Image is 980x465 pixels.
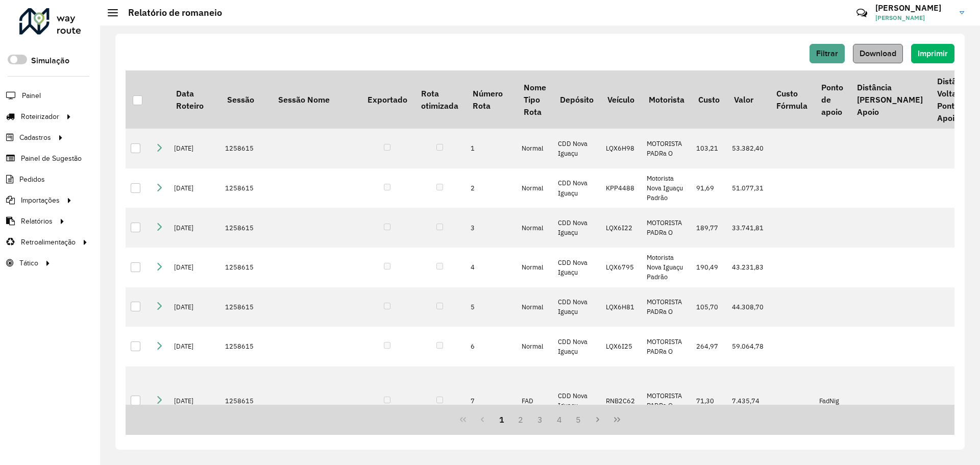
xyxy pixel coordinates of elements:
[691,70,726,129] th: Custo
[816,49,838,58] span: Filtrar
[769,70,814,129] th: Custo Fórmula
[853,44,903,63] button: Download
[22,90,41,101] span: Painel
[169,70,220,129] th: Data Roteiro
[21,237,76,248] span: Retroalimentação
[220,287,271,327] td: 1258615
[814,366,850,435] td: FadNig
[642,248,691,287] td: Motorista Nova Iguaçu Padrão
[691,248,726,287] td: 190,49
[169,129,220,168] td: [DATE]
[642,327,691,366] td: MOTORISTA PADRa O
[465,70,517,129] th: Número Rota
[271,70,360,129] th: Sessão Nome
[642,70,691,129] th: Motorista
[607,410,627,429] button: Last Page
[601,327,642,366] td: LQX6I25
[727,129,769,168] td: 53.382,40
[875,3,952,13] h3: [PERSON_NAME]
[911,44,954,63] button: Imprimir
[169,248,220,287] td: [DATE]
[465,327,517,366] td: 6
[21,153,82,164] span: Painel de Sugestão
[169,168,220,208] td: [DATE]
[169,327,220,366] td: [DATE]
[601,129,642,168] td: LQX6H98
[642,168,691,208] td: Motorista Nova Iguaçu Padrão
[21,216,53,227] span: Relatórios
[220,208,271,248] td: 1258615
[691,208,726,248] td: 189,77
[691,129,726,168] td: 103,21
[118,7,222,18] h2: Relatório de romaneio
[601,287,642,327] td: LQX6H81
[553,208,600,248] td: CDD Nova Iguaçu
[569,410,589,429] button: 5
[465,168,517,208] td: 2
[19,132,51,143] span: Cadastros
[553,366,600,435] td: CDD Nova Iguaçu
[220,168,271,208] td: 1258615
[220,248,271,287] td: 1258615
[727,70,769,129] th: Valor
[691,366,726,435] td: 71,30
[517,248,553,287] td: Normal
[414,70,465,129] th: Rota otimizada
[727,327,769,366] td: 59.064,78
[588,410,607,429] button: Next Page
[511,410,530,429] button: 2
[517,287,553,327] td: Normal
[642,287,691,327] td: MOTORISTA PADRa O
[727,287,769,327] td: 44.308,70
[691,327,726,366] td: 264,97
[465,208,517,248] td: 3
[553,327,600,366] td: CDD Nova Iguaçu
[918,49,948,58] span: Imprimir
[21,111,59,122] span: Roteirizador
[517,70,553,129] th: Nome Tipo Rota
[465,248,517,287] td: 4
[875,13,952,22] span: [PERSON_NAME]
[31,55,69,67] label: Simulação
[19,258,38,268] span: Tático
[169,366,220,435] td: [DATE]
[517,168,553,208] td: Normal
[530,410,550,429] button: 3
[517,208,553,248] td: Normal
[601,248,642,287] td: LQX6795
[553,168,600,208] td: CDD Nova Iguaçu
[642,208,691,248] td: MOTORISTA PADRa O
[553,129,600,168] td: CDD Nova Iguaçu
[727,208,769,248] td: 33.741,81
[601,208,642,248] td: LQX6I22
[220,129,271,168] td: 1258615
[492,410,511,429] button: 1
[550,410,569,429] button: 4
[850,70,930,129] th: Distância [PERSON_NAME] Apoio
[465,129,517,168] td: 1
[553,248,600,287] td: CDD Nova Iguaçu
[517,327,553,366] td: Normal
[851,2,873,24] a: Contato Rápido
[642,129,691,168] td: MOTORISTA PADRa O
[727,366,769,435] td: 7.435,74
[553,70,600,129] th: Depósito
[727,168,769,208] td: 51.077,31
[220,70,271,129] th: Sessão
[727,248,769,287] td: 43.231,83
[465,287,517,327] td: 5
[691,287,726,327] td: 105,70
[601,366,642,435] td: RNB2C62
[814,70,850,129] th: Ponto de apoio
[19,174,45,185] span: Pedidos
[360,70,414,129] th: Exportado
[553,287,600,327] td: CDD Nova Iguaçu
[601,168,642,208] td: KPP4488
[220,366,271,435] td: 1258615
[930,70,978,129] th: Distância Volta Ponto Apoio
[517,366,553,435] td: FAD
[601,70,642,129] th: Veículo
[860,49,896,58] span: Download
[517,129,553,168] td: Normal
[691,168,726,208] td: 91,69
